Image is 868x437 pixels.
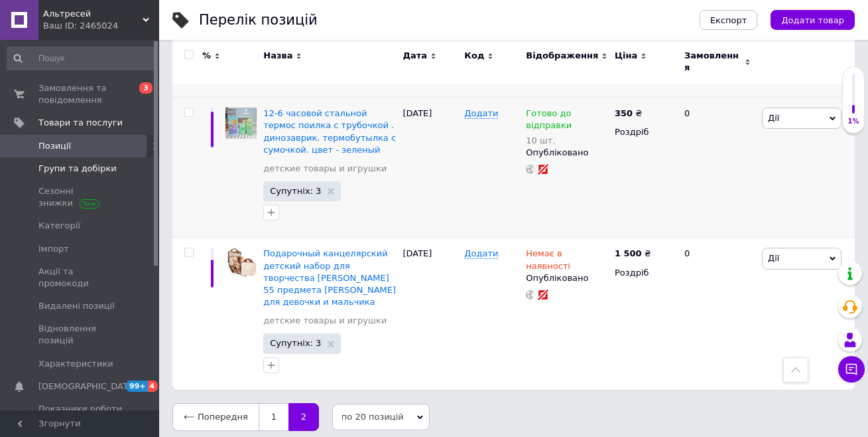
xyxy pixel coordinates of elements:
a: Подарочный канцелярский детский набор для творчества [PERSON_NAME] 55 предмета [PERSON_NAME] для ... [263,248,396,307]
span: Характеристики [38,358,113,370]
span: Показники роботи компанії [38,403,123,427]
span: Акції та промокоди [38,266,123,290]
div: 1% [843,117,864,126]
span: Додати товар [781,15,844,25]
span: Назва [263,50,292,62]
a: детские товары и игрушки [263,315,387,327]
span: Позиції [38,140,71,152]
div: Опубліковано [526,272,608,284]
span: Дата [403,50,427,62]
button: Додати товар [771,10,855,30]
span: по 20 позицій [332,404,430,430]
a: Попередня [172,403,259,431]
button: Експорт [700,10,758,30]
span: Сезонні знижки [38,185,123,209]
span: Категорії [38,220,80,232]
span: Немає в наявності [526,248,570,274]
img: Подарочный канцелярский детский набор для творчества КАПИБАРА 55 предмета Чемодан для девочки и м... [225,248,257,276]
div: Ваш ID: 2465024 [43,20,159,32]
div: 10 шт. [526,135,608,145]
span: 99+ [126,381,148,392]
img: 12-6 часовой стальной термос поилка с трубочкой . динозаврик. термобутылка с сумочкой. цвет - зел... [225,108,257,139]
div: [DATE] [399,98,461,238]
div: Опубліковано [526,147,608,159]
span: [DEMOGRAPHIC_DATA] [38,381,137,393]
span: Відображення [526,50,598,62]
div: 0 [676,238,759,390]
div: ₴ [615,108,642,120]
span: Відновлення позицій [38,323,123,347]
span: Готово до відправки [526,108,572,134]
span: Видалені позиції [38,300,115,312]
input: Пошук [7,46,156,70]
div: Роздріб [615,126,673,138]
div: [DATE] [399,238,461,390]
span: Експорт [710,15,747,25]
a: 2 [288,403,319,431]
span: Дії [768,113,779,123]
span: Замовлення та повідомлення [38,82,123,106]
div: Роздріб [615,267,673,279]
button: Чат з покупцем [838,356,865,383]
span: Код [464,50,484,62]
a: 12-6 часовой стальной термос поилка с трубочкой . динозаврик. термобутылка с сумочкой. цвет - зел... [263,108,396,155]
span: Замовлення [684,50,741,74]
b: 350 [615,108,633,118]
span: Імпорт [38,243,69,255]
div: Перелік позицій [199,13,318,27]
span: Дії [768,253,779,263]
span: Альтресей [43,8,143,20]
b: 1 500 [615,248,642,258]
span: 4 [148,381,158,392]
span: Товари та послуги [38,117,123,129]
div: ₴ [615,248,651,260]
span: Групи та добірки [38,163,117,175]
a: детские товары и игрушки [263,163,387,175]
span: Додати [464,108,498,119]
span: Ціна [615,50,637,62]
div: 0 [676,98,759,238]
span: Додати [464,248,498,259]
span: % [202,50,211,62]
a: 1 [259,403,288,431]
span: Супутніх: 3 [270,187,321,195]
span: Супутніх: 3 [270,339,321,347]
span: 3 [139,82,153,94]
